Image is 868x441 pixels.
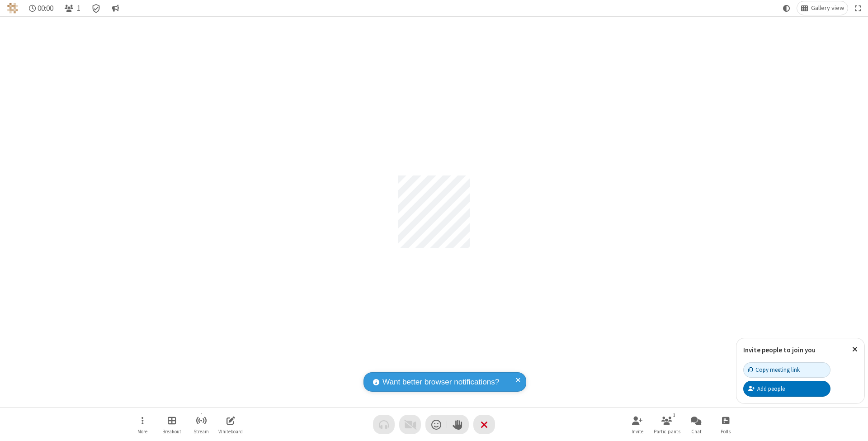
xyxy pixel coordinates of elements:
span: 1 [77,4,80,13]
button: Using system theme [779,1,794,15]
span: Stream [193,429,209,434]
span: Gallery view [811,5,844,12]
button: Invite participants (⌘+Shift+I) [624,412,651,437]
button: Add people [743,381,830,396]
span: Polls [721,429,731,434]
button: Manage Breakout Rooms [158,412,185,437]
button: Start streaming [188,412,215,437]
span: Want better browser notifications? [382,376,499,388]
span: 00:00 [38,4,53,13]
button: Raise hand [447,415,469,434]
button: Open poll [712,412,739,437]
button: Open participant list [61,1,84,15]
button: Send a reaction [425,415,447,434]
button: Video [399,415,421,434]
button: Open participant list [653,412,680,437]
button: Open chat [683,412,710,437]
button: Close popover [845,338,864,360]
span: More [137,429,147,434]
label: Invite people to join you [743,346,816,354]
button: Change layout [797,1,848,15]
span: Breakout [162,429,181,434]
button: Open shared whiteboard [217,412,244,437]
button: End or leave meeting [473,415,495,434]
button: Conversation [108,1,123,15]
button: Open menu [129,412,156,437]
button: Fullscreen [851,1,865,15]
div: Timer [25,1,57,15]
span: Chat [691,429,702,434]
div: Copy meeting link [748,365,800,374]
span: Invite [632,429,643,434]
button: Copy meeting link [743,362,830,378]
img: QA Selenium DO NOT DELETE OR CHANGE [7,3,18,14]
span: Whiteboard [218,429,243,434]
div: 1 [670,411,678,419]
span: Participants [654,429,680,434]
div: Meeting details Encryption enabled [88,1,105,15]
button: Audio problem - check your Internet connection or call by phone [373,415,395,434]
